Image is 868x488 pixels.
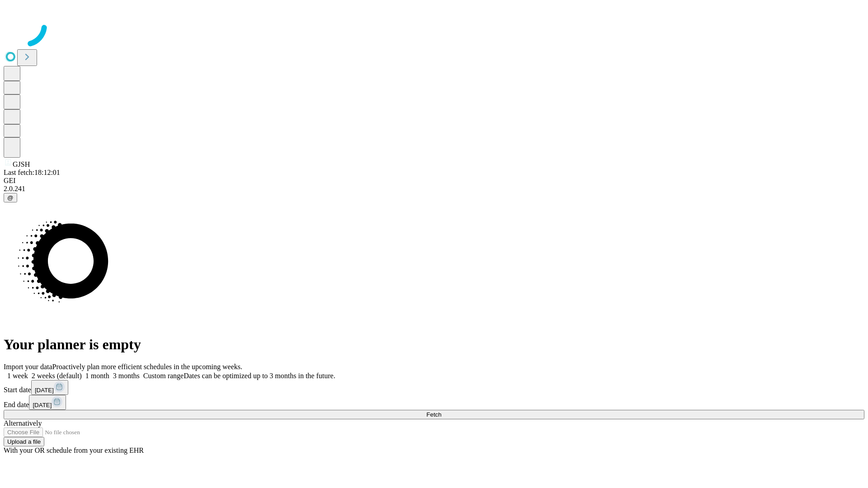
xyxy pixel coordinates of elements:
[4,380,864,395] div: Start date
[143,372,184,380] span: Custom range
[4,446,144,454] span: With your OR schedule from your existing EHR
[4,169,60,176] span: Last fetch: 18:12:01
[4,437,44,446] button: Upload a file
[7,194,14,201] span: @
[4,363,52,371] span: Import your data
[29,395,66,410] button: [DATE]
[32,372,82,380] span: 2 weeks (default)
[113,372,140,380] span: 3 months
[184,372,335,380] span: Dates can be optimized up to 3 months in the future.
[4,410,864,419] button: Fetch
[426,411,441,418] span: Fetch
[13,160,30,168] span: GJSH
[85,372,109,380] span: 1 month
[4,193,17,202] button: @
[52,363,242,371] span: Proactively plan more efficient schedules in the upcoming weeks.
[31,380,68,395] button: [DATE]
[4,419,42,427] span: Alternatively
[7,372,28,380] span: 1 week
[4,395,864,410] div: End date
[33,402,52,408] span: [DATE]
[4,185,864,193] div: 2.0.241
[4,336,864,353] h1: Your planner is empty
[35,387,54,394] span: [DATE]
[4,177,864,185] div: GEI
